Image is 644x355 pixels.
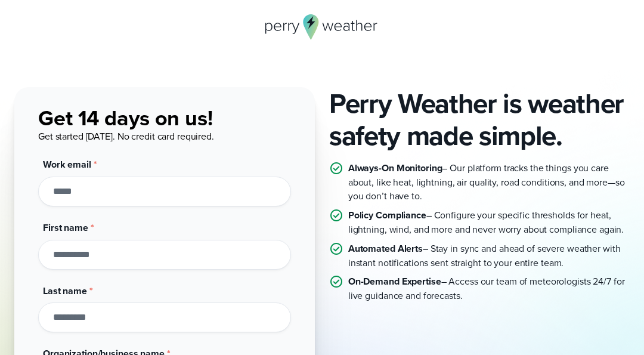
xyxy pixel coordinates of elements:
[43,284,87,298] span: Last name
[348,242,423,255] strong: Automated Alerts
[329,87,630,152] h2: Perry Weather is weather safety made simple.
[348,274,630,303] p: – Access our team of meteorologists 24/7 for live guidance and forecasts.
[43,158,91,171] span: Work email
[38,129,214,143] span: Get started [DATE]. No credit card required.
[348,274,441,288] strong: On-Demand Expertise
[348,208,630,237] p: – Configure your specific thresholds for heat, lightning, wind, and more and never worry about co...
[43,221,88,234] span: First name
[348,208,426,222] strong: Policy Compliance
[348,161,630,203] p: – Our platform tracks the things you care about, like heat, lightning, air quality, road conditio...
[38,102,213,134] span: Get 14 days on us!
[348,161,442,175] strong: Always-On Monitoring
[348,242,630,270] p: – Stay in sync and ahead of severe weather with instant notifications sent straight to your entir...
